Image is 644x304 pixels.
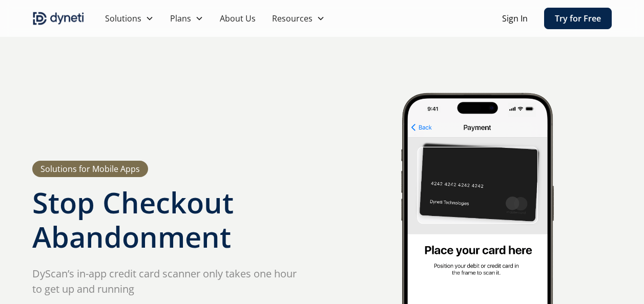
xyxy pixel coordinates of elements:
div: Plans [170,12,191,25]
div: Plans [162,8,212,29]
div: Solutions for Mobile Apps [40,163,140,175]
div: Solutions [105,12,141,25]
div: Resources [272,12,313,25]
a: home [32,10,85,27]
a: Try for Free [544,8,612,29]
a: Sign In [502,12,528,25]
p: DyScan’s in-app credit card scanner only takes one hour to get up and running [32,266,302,297]
div: Solutions [97,8,162,29]
h1: Stop Checkout Abandonment [32,185,302,254]
img: Dyneti indigo logo [32,10,85,27]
